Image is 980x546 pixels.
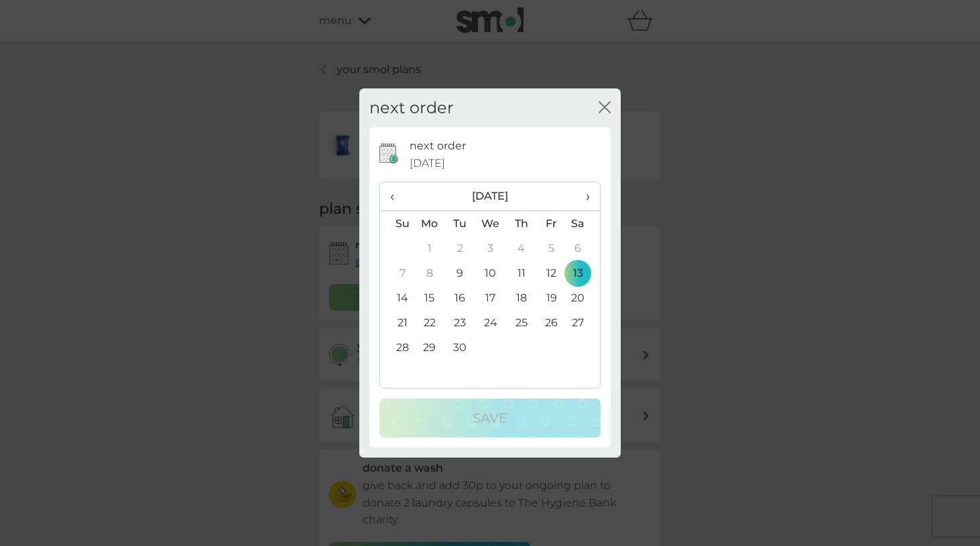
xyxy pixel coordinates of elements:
td: 13 [566,261,600,285]
td: 6 [566,236,600,261]
td: 10 [475,261,506,285]
td: 1 [414,236,445,261]
td: 22 [414,310,445,335]
td: 4 [506,236,536,261]
th: Tu [445,211,475,236]
td: 12 [536,261,566,285]
th: Th [506,211,536,236]
h2: next order [369,98,454,118]
td: 3 [475,236,506,261]
td: 11 [506,261,536,285]
td: 17 [475,285,506,310]
p: Save [473,407,507,429]
th: Sa [566,211,600,236]
th: [DATE] [414,182,566,211]
td: 14 [380,285,414,310]
th: Su [380,211,414,236]
button: Save [379,399,601,437]
td: 25 [506,310,536,335]
th: Mo [414,211,445,236]
button: close [599,101,611,115]
th: Fr [536,211,566,236]
td: 27 [566,310,600,335]
td: 30 [445,335,475,360]
td: 5 [536,236,566,261]
td: 28 [380,335,414,360]
span: [DATE] [410,155,445,172]
th: We [475,211,506,236]
td: 23 [445,310,475,335]
td: 16 [445,285,475,310]
span: › [576,182,590,210]
td: 20 [566,285,600,310]
td: 15 [414,285,445,310]
p: next order [410,137,466,155]
td: 29 [414,335,445,360]
td: 2 [445,236,475,261]
span: ‹ [390,182,404,210]
td: 26 [536,310,566,335]
td: 21 [380,310,414,335]
td: 9 [445,261,475,285]
td: 7 [380,261,414,285]
td: 19 [536,285,566,310]
td: 18 [506,285,536,310]
td: 24 [475,310,506,335]
td: 8 [414,261,445,285]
